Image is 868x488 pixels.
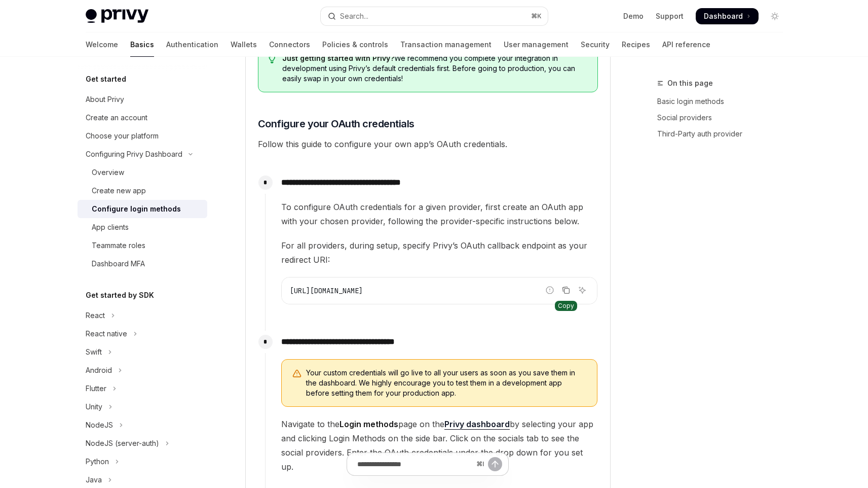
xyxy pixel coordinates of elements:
svg: Tip [269,54,276,63]
button: Toggle Swift section [78,343,207,361]
a: About Privy [78,90,207,109]
div: Dashboard MFA [92,258,145,270]
div: NodeJS (server-auth) [86,437,159,449]
a: Basic login methods [657,93,791,110]
div: Flutter [86,382,106,395]
button: Toggle NodeJS section [78,416,207,434]
a: Transaction management [400,32,492,57]
strong: Login methods [339,419,398,429]
span: Follow this guide to configure your own app’s OAuth credentials. [258,137,598,151]
button: Send message [488,457,502,471]
span: ⌘ K [531,12,542,20]
span: To configure OAuth credentials for a given provider, first create an OAuth app with your chosen p... [281,200,597,228]
div: Copy [555,301,577,311]
button: Toggle dark mode [767,8,783,24]
button: Copy the contents from the code block [559,284,573,297]
div: Configuring Privy Dashboard [86,148,182,160]
div: Python [86,456,109,468]
div: React native [86,328,127,340]
a: App clients [78,218,207,236]
a: Dashboard MFA [78,255,207,273]
a: Social providers [657,110,791,126]
a: Wallets [231,32,257,57]
button: Toggle Android section [78,361,207,379]
a: Overview [78,163,207,182]
span: We recommend you complete your integration in development using Privy’s default credentials first... [282,53,587,84]
span: [URL][DOMAIN_NAME] [290,286,363,295]
div: Create new app [92,185,146,197]
a: Dashboard [696,8,759,24]
div: Java [86,474,102,486]
a: User management [504,32,569,57]
div: React [86,309,105,322]
span: Configure your OAuth credentials [258,117,414,131]
span: For all providers, during setup, specify Privy’s OAuth callback endpoint as your redirect URI: [281,238,597,267]
div: Create an account [86,112,147,124]
input: Ask a question... [357,453,472,475]
button: Toggle Configuring Privy Dashboard section [78,145,207,163]
a: Support [656,11,684,21]
svg: Warning [292,369,302,379]
button: Ask AI [576,284,589,297]
span: On this page [667,77,713,89]
button: Toggle Python section [78,452,207,471]
img: light logo [86,9,148,23]
span: Dashboard [704,11,743,21]
a: Demo [623,11,644,21]
a: Recipes [622,32,650,57]
h5: Get started [86,73,126,85]
div: Unity [86,401,102,413]
button: Report incorrect code [543,284,556,297]
a: Connectors [269,32,310,57]
button: Toggle NodeJS (server-auth) section [78,434,207,452]
button: Toggle React native section [78,325,207,343]
a: Authentication [166,32,218,57]
button: Toggle React section [78,306,207,325]
span: Your custom credentials will go live to all your users as soon as you save them in the dashboard.... [306,368,587,398]
a: Privy dashboard [444,419,510,430]
div: Swift [86,346,102,358]
button: Open search [321,7,548,25]
button: Toggle Flutter section [78,379,207,398]
a: Third-Party auth provider [657,126,791,142]
a: Create new app [78,182,207,200]
h5: Get started by SDK [86,289,154,301]
div: NodeJS [86,419,113,431]
a: Create an account [78,109,207,127]
div: App clients [92,221,129,233]
strong: Just getting started with Privy? [282,54,394,62]
a: Security [581,32,610,57]
div: Teammate roles [92,239,145,252]
button: Toggle Unity section [78,398,207,416]
div: Search... [340,10,368,22]
span: Navigate to the page on the by selecting your app and clicking Login Methods on the side bar. Cli... [281,417,597,474]
div: Overview [92,166,124,179]
div: Configure login methods [92,203,181,215]
a: Welcome [86,32,118,57]
div: Android [86,364,112,376]
a: Teammate roles [78,236,207,255]
a: Choose your platform [78,127,207,145]
div: Choose your platform [86,130,159,142]
div: About Privy [86,93,124,106]
a: Basics [130,32,154,57]
a: API reference [662,32,710,57]
a: Policies & controls [322,32,388,57]
a: Configure login methods [78,200,207,218]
